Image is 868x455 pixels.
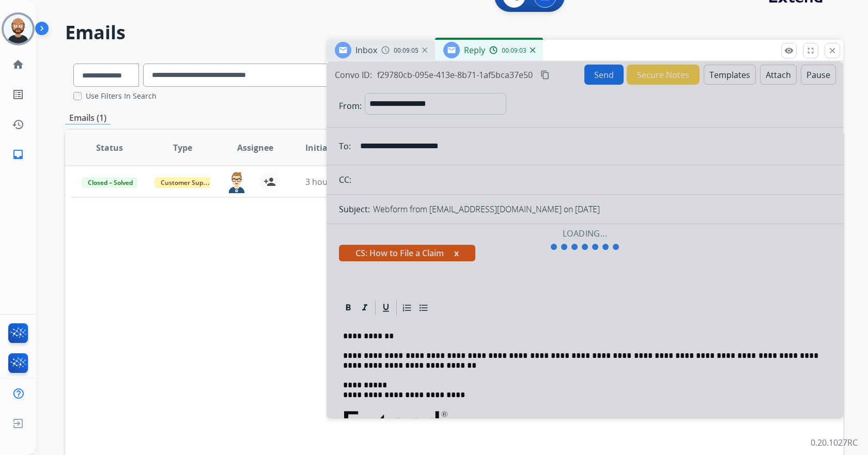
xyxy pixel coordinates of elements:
img: agent-avatar [226,171,247,193]
h2: Emails [65,22,843,43]
span: 00:09:03 [502,46,526,55]
mat-icon: person_add [263,176,276,188]
mat-icon: history [12,118,24,131]
span: Assignee [237,142,273,154]
mat-icon: fullscreen [806,46,815,55]
mat-icon: home [12,58,24,71]
span: Closed – Solved [82,177,139,188]
span: 00:09:05 [394,46,419,55]
span: 3 hours ago [305,176,352,187]
img: avatar [4,14,33,43]
span: Customer Support [154,177,222,188]
span: Status [96,142,123,154]
span: Initial Date [305,142,352,154]
span: Type [173,142,192,154]
p: Emails (1) [65,112,111,124]
label: Use Filters In Search [86,91,157,101]
mat-icon: list_alt [12,88,24,101]
span: Reply [464,44,485,56]
p: 0.20.1027RC [811,436,858,449]
mat-icon: remove_red_eye [784,46,794,55]
span: Inbox [355,44,377,56]
mat-icon: close [828,46,837,55]
mat-icon: inbox [12,148,24,161]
